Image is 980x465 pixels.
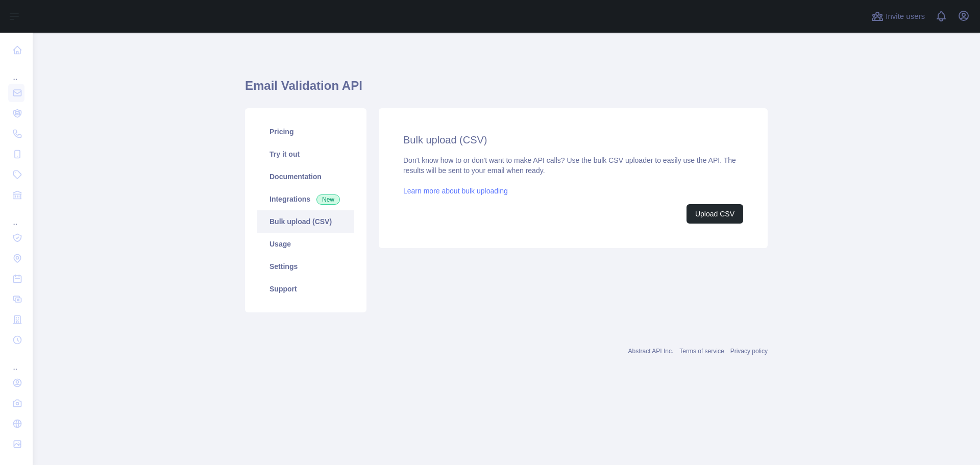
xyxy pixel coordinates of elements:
div: ... [8,61,24,82]
a: Terms of service [679,348,724,355]
a: Bulk upload (CSV) [257,210,354,233]
a: Settings [257,255,354,278]
div: Don't know how to or don't want to make API calls? Use the bulk CSV uploader to easily use the AP... [403,155,743,224]
div: ... [8,351,24,372]
a: Try it out [257,143,354,165]
button: Upload CSV [687,204,743,224]
div: ... [8,206,24,227]
button: Invite users [869,8,927,25]
a: Usage [257,233,354,255]
a: Learn more about bulk uploading [403,187,508,195]
h2: Bulk upload (CSV) [403,133,743,147]
a: Abstract API Inc. [628,348,674,355]
a: Support [257,278,354,300]
a: Integrations New [257,188,354,210]
a: Documentation [257,165,354,188]
a: Privacy policy [730,348,768,355]
span: Invite users [886,11,925,22]
a: Pricing [257,120,354,143]
h1: Email Validation API [245,78,768,102]
span: New [316,194,340,205]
